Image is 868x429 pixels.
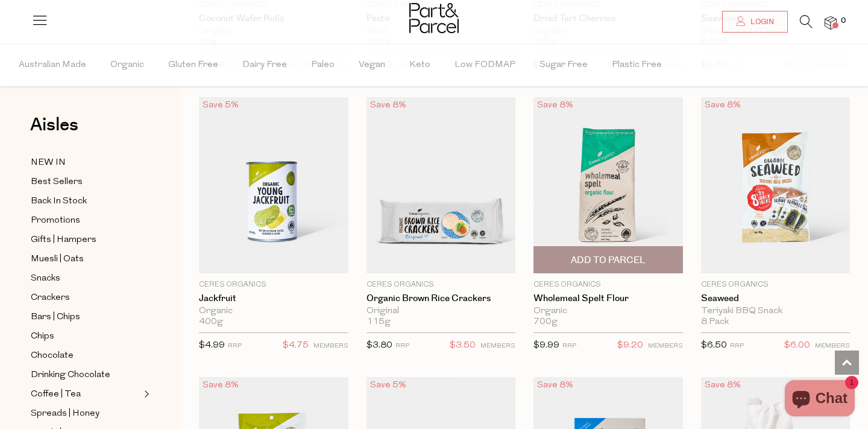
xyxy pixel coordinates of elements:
a: Bars | Chips [31,310,140,325]
div: Save 8% [533,377,577,393]
a: Organic Brown Rice Crackers [366,293,516,304]
div: Organic [533,306,683,317]
span: Login [747,17,774,27]
span: Snacks [31,272,60,286]
span: Add To Parcel [571,254,646,267]
a: Seaweed [701,293,851,304]
span: Keto [409,44,430,86]
img: Wholemeal Spelt Flour [533,97,683,273]
a: Aisles [30,116,78,146]
span: $3.50 [450,338,476,354]
span: Vegan [359,44,385,86]
span: Muesli | Oats [31,252,84,267]
button: Expand/Collapse Coffee | Tea [141,387,149,401]
small: MEMBERS [313,343,348,349]
span: Sugar Free [539,44,588,86]
div: Teriyaki BBQ Snack [701,306,851,317]
span: Gifts | Hampers [31,233,96,247]
span: $6.00 [784,338,810,354]
span: Plastic Free [612,44,662,86]
span: Australian Made [19,44,86,86]
div: Save 8% [701,97,744,113]
p: Ceres Organics [199,279,348,290]
span: Best Sellers [31,175,83,189]
span: Bars | Chips [31,310,80,325]
a: Spreads | Honey [31,406,140,421]
img: Organic Brown Rice Crackers [366,97,516,273]
div: Organic [199,306,348,317]
small: RRP [562,343,576,349]
span: Spreads | Honey [31,407,99,421]
span: $3.80 [366,341,392,350]
p: Ceres Organics [701,279,851,290]
small: MEMBERS [480,343,515,349]
small: MEMBERS [648,343,683,349]
img: Part&Parcel [409,3,459,33]
span: Back In Stock [31,194,87,209]
span: $6.50 [701,341,727,350]
div: Save 8% [533,97,577,113]
a: 0 [825,16,837,29]
span: 400g [199,317,223,328]
div: Save 8% [366,97,410,113]
span: $9.20 [617,338,643,354]
span: Gluten Free [168,44,218,86]
a: Drinking Chocolate [31,367,140,383]
small: RRP [395,343,409,349]
span: Promotions [31,214,80,228]
p: Ceres Organics [366,279,516,290]
div: Save 5% [366,377,410,393]
div: Save 5% [199,97,242,113]
span: Crackers [31,291,70,305]
span: Organic [110,44,144,86]
span: Drinking Chocolate [31,368,110,383]
span: $9.99 [533,341,559,350]
span: NEW IN [31,156,66,170]
a: Snacks [31,271,140,286]
a: Jackfruit [199,293,348,304]
a: Coffee | Tea [31,387,140,402]
a: Muesli | Oats [31,252,140,267]
span: Aisles [30,112,78,138]
a: Gifts | Hampers [31,232,140,247]
span: 0 [838,16,849,27]
inbox-online-store-chat: Shopify online store chat [781,380,858,419]
a: Back In Stock [31,194,140,209]
span: Dairy Free [242,44,287,86]
a: Best Sellers [31,174,140,189]
a: Chips [31,329,140,344]
img: Seaweed [701,97,851,273]
span: Low FODMAP [454,44,515,86]
a: Crackers [31,290,140,305]
div: Original [366,306,516,317]
span: Chocolate [31,349,74,363]
div: Save 8% [701,377,744,393]
small: RRP [228,343,242,349]
span: Coffee | Tea [31,387,81,402]
span: 8 Pack [701,317,729,328]
span: Paleo [311,44,335,86]
span: 115g [366,317,391,328]
span: $4.99 [199,341,225,350]
div: Save 8% [199,377,242,393]
a: Chocolate [31,348,140,363]
span: 700g [533,317,558,328]
span: $4.75 [283,338,309,354]
a: Login [722,11,788,33]
a: Promotions [31,213,140,228]
button: Add To Parcel [533,246,683,273]
small: RRP [730,343,744,349]
p: Ceres Organics [533,279,683,290]
a: Wholemeal Spelt Flour [533,293,683,304]
span: Chips [31,329,54,344]
img: Jackfruit [199,97,348,273]
small: MEMBERS [815,343,850,349]
a: NEW IN [31,155,140,170]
